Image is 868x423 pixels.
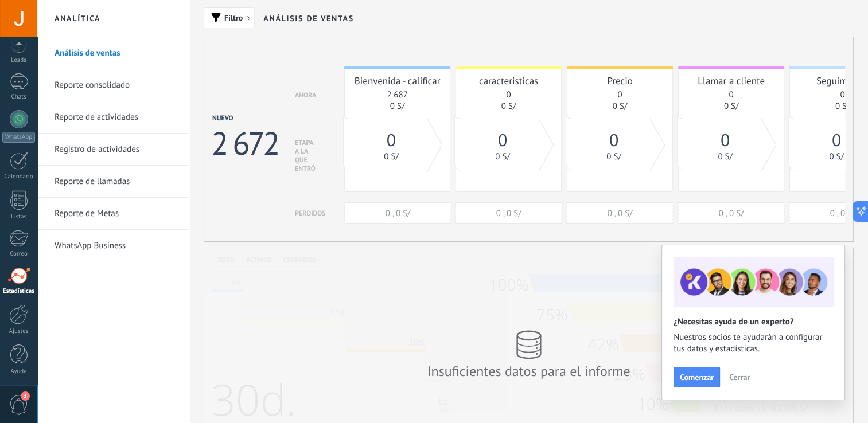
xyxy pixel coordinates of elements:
span: Cerrar [729,373,750,381]
div: Bienvenida - calificar [351,75,444,87]
a: 0 [506,89,511,100]
a: 0 S/ [606,151,621,162]
div: Nuevo [212,114,278,123]
li: Reporte consolidado [37,69,189,101]
button: Comenzar [674,367,720,387]
div: Precio [573,75,667,87]
div: Etapa a la que entró [295,139,316,173]
span: 0 [609,129,618,151]
div: 0 , 0 S/ [567,208,673,219]
a: 0 [498,138,507,149]
div: Calendario [2,173,36,181]
a: Registro de actividades [55,134,177,166]
div: Insuficientes datos para el informe [426,362,632,380]
li: Reporte de llamadas [37,166,189,198]
a: 0 [721,138,730,149]
h2: ¿Necesitas ayuda de un experto? [674,316,833,327]
button: Filtro [204,7,255,28]
a: 0 S/ [724,101,738,112]
div: 0 , 0 S/ [678,208,784,219]
div: 2 672 [211,123,278,164]
a: Reporte de Metas [55,198,177,230]
a: 0 S/ [829,151,843,162]
div: Chats [2,93,36,101]
div: Listas [2,213,36,221]
a: 2 687 [387,89,408,100]
a: 0 S/ [613,101,627,112]
a: 0 [617,89,622,100]
span: Comenzar [680,373,714,381]
span: 0 [721,129,730,151]
a: Reporte consolidado [55,69,177,101]
a: 0 S/ [718,151,732,162]
li: WhatsApp Business [37,230,189,261]
span: Filtro [224,14,243,22]
div: Correo [2,250,36,258]
li: Registro de actividades [37,134,189,166]
div: Ahora [295,91,316,100]
a: Reporte de llamadas [55,166,177,198]
div: Ajustes [2,328,36,335]
div: Ayuda [2,368,36,375]
div: caracteristicas [462,75,555,87]
span: 0 [387,129,396,151]
div: 0 , 0 S/ [456,208,562,219]
a: 0 S/ [501,101,516,112]
div: WhatsApp [2,132,35,143]
div: Leads [2,57,36,64]
span: 0 [832,129,841,151]
li: Reporte de actividades [37,101,189,134]
a: 0 [609,138,618,149]
a: WhatsApp Business [55,230,177,262]
a: Reporte de actividades [55,101,177,134]
a: 0 [387,138,396,149]
span: Nuestros socios te ayudarán a configurar tus datos y estadísticas. [674,332,833,355]
span: 3 [21,391,30,401]
a: 0 [832,138,841,149]
button: Cerrar [724,369,755,386]
a: 0 S/ [495,151,509,162]
a: 0 S/ [835,101,850,112]
a: 0 S/ [384,151,398,162]
a: Análisis de ventas [55,37,177,69]
a: 0 [729,89,733,100]
div: Llamar a cliente [684,75,778,87]
li: Reporte de Metas [37,198,189,230]
div: Perdidos [295,209,326,218]
div: 0 , 0 S/ [345,208,451,219]
li: Análisis de ventas [37,37,189,69]
div: Estadísticas [2,288,36,295]
a: 0 S/ [390,101,404,112]
a: 0 [840,89,844,100]
span: 0 [498,129,507,151]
